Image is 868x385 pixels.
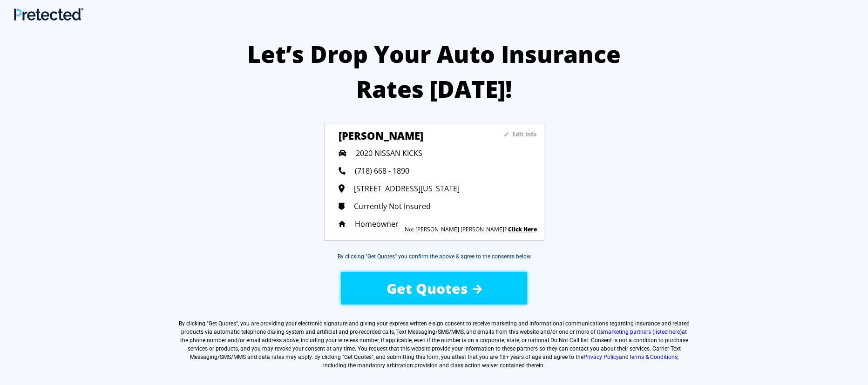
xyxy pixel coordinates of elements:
img: Main Logo [14,8,83,20]
span: Homeowner [355,219,399,229]
span: 2020 NISSAN KICKS [356,148,422,158]
h3: [PERSON_NAME] [339,128,476,142]
h2: Let’s Drop Your Auto Insurance Rates [DATE]! [239,37,630,107]
span: (718) 668 - 1890 [355,166,409,176]
span: Get Quotes [387,279,468,298]
span: Currently Not Insured [354,201,431,211]
button: Get Quotes [341,272,527,304]
span: [STREET_ADDRESS][US_STATE] [354,183,460,194]
a: Privacy Policy [583,354,619,360]
a: marketing partners (listed here) [603,329,682,335]
a: Terms & Conditions [629,354,678,360]
label: By clicking " ", you are providing your electronic signature and giving your express written e-si... [178,319,690,370]
div: By clicking "Get Quotes" you confirm the above & agree to the consents below [338,252,531,261]
a: Click Here [508,225,537,233]
sapn: Not [PERSON_NAME] [PERSON_NAME]? [405,225,507,233]
span: Get Quotes [209,320,236,327]
sapn: Edit Info [512,130,537,138]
